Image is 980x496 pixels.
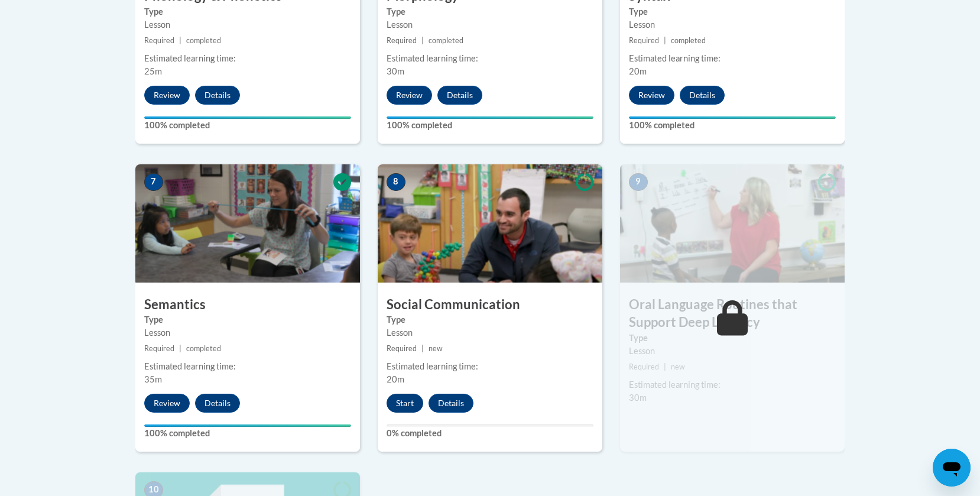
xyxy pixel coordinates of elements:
div: Estimated learning time: [144,52,351,65]
button: Review [629,86,674,105]
label: 0% completed [387,427,593,440]
div: Lesson [144,326,351,339]
label: 100% completed [144,427,351,440]
span: completed [429,36,463,45]
img: Course Image [378,164,602,283]
iframe: Button to launch messaging window [933,449,971,487]
h3: Social Communication [378,296,602,314]
div: Lesson [144,18,351,31]
div: Estimated learning time: [144,360,351,373]
label: Type [387,313,593,326]
img: Course Image [135,164,360,283]
span: new [429,344,443,353]
span: 20m [387,374,404,384]
h3: Semantics [135,296,360,314]
div: Your progress [387,116,593,119]
button: Review [144,394,190,413]
span: Required [629,36,659,45]
label: Type [144,5,351,18]
span: | [421,344,424,353]
span: Required [387,344,417,353]
span: new [671,362,685,371]
label: 100% completed [629,119,836,132]
span: Required [387,36,417,45]
span: Required [629,362,659,371]
span: 35m [144,374,162,384]
span: 25m [144,66,162,76]
div: Your progress [629,116,836,119]
div: Lesson [387,326,593,339]
img: Course Image [620,164,845,283]
span: 7 [144,173,163,191]
span: Required [144,344,174,353]
label: Type [144,313,351,326]
label: Type [387,5,593,18]
label: Type [629,332,836,345]
span: completed [186,344,221,353]
button: Details [195,86,240,105]
span: | [664,36,666,45]
button: Review [387,86,432,105]
span: completed [186,36,221,45]
span: 30m [629,393,647,403]
button: Review [144,86,190,105]
h3: Oral Language Routines that Support Deep Literacy [620,296,845,332]
div: Estimated learning time: [629,52,836,65]
button: Details [195,394,240,413]
div: Estimated learning time: [387,52,593,65]
div: Lesson [629,18,836,31]
span: 20m [629,66,647,76]
span: completed [671,36,706,45]
button: Details [437,86,482,105]
label: 100% completed [144,119,351,132]
button: Details [680,86,725,105]
span: | [664,362,666,371]
span: Required [144,36,174,45]
div: Your progress [144,116,351,119]
div: Your progress [144,424,351,427]
span: 9 [629,173,648,191]
div: Estimated learning time: [629,378,836,391]
div: Lesson [629,345,836,358]
label: Type [629,5,836,18]
button: Start [387,394,423,413]
span: | [179,344,181,353]
div: Lesson [387,18,593,31]
span: | [421,36,424,45]
span: 30m [387,66,404,76]
span: | [179,36,181,45]
button: Details [429,394,473,413]
label: 100% completed [387,119,593,132]
div: Estimated learning time: [387,360,593,373]
span: 8 [387,173,405,191]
